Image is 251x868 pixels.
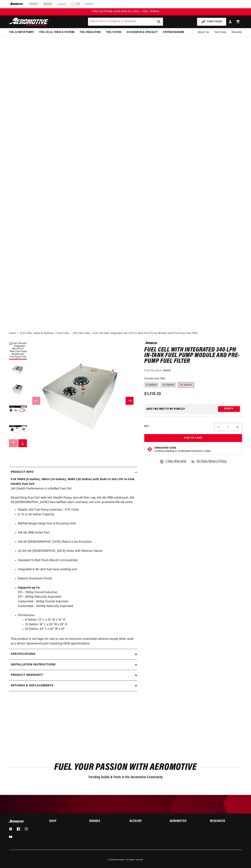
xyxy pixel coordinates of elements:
legend: Choose your Size: [144,377,166,381]
summary: Product warranty [9,670,137,680]
summary: Fuel & Water Pumps [6,28,37,37]
summary: System Diagrams [160,28,187,37]
span: 1 Year Warranty [165,459,186,464]
li: Fuel Cells [57,331,72,335]
p: This product is not legal for sale or use on emission-controlled vehicles except when used as a d... [11,637,135,646]
li: EFI - 700hp Forced Induction EFI - 850hp Naturally Aspirated Carbureted - 850hp Forced Induction ... [18,586,135,613]
img: Emissions code [147,446,153,452]
li: Natural Aluminum Finish [18,577,135,586]
summary: Fuel Filters [104,28,124,37]
img: Aeromotive [8,18,53,26]
li: Standard 12-Bolt Flush Mount Lid Assembly [18,558,135,567]
h2: Specifications [11,652,35,657]
strong: 18665 [163,369,171,372]
summary: Resources [210,820,242,823]
button: Load image 5 in gallery view [9,420,27,438]
button: PUMP FINDER [197,18,226,26]
span: Accessories & Specialty [127,30,158,34]
input: Search by Part Number, Category or Keyword [88,18,163,26]
h2: Installation Instructions [11,663,56,667]
li: AN-08 ORB Outlet Port [18,531,135,540]
label: 6 Gallon [144,382,159,388]
media-gallery: Gallery Viewer [9,342,137,460]
button: Slide right [18,439,27,447]
span: $1,115.10 [144,391,161,397]
li: 6 Gallon: 12" L x 12" W x 10" H [25,618,135,622]
summary: Aeromotive [170,820,202,823]
li: AN-08 [DEMOGRAPHIC_DATA] Return Line Provision [18,540,135,549]
em: 340 Stealth Performance In a Baffled Fuel Cell [11,487,72,490]
a: About Us [195,28,212,37]
li: 6, 15 or 20 Gallon Capacity [18,512,135,522]
summary: Tech Help [212,28,229,37]
label: 20 Gallon [178,382,194,388]
summary: Fuel Regulators [77,28,104,37]
a: 1 Year Warranty [160,459,186,464]
h1: Fuel Cell with Integrated 340 LPH In-Tank Fuel Pump Module and Pre-Pump Fuel Filter [144,347,242,364]
h2: Product Info [11,470,33,475]
p: Continue Reading to Understand Emissions Codes [154,450,211,453]
div: Part Number: [144,369,242,373]
li: Fuel Cells, Tanks & Systems [20,331,57,335]
summary: Product Info [9,467,137,477]
span: About Us [198,31,209,34]
button: Slide left [32,397,40,405]
summary: Fuel Cells, Tanks & Systems [37,28,77,37]
strong: Emissions Code [154,447,176,449]
li: (2) AN-08 [DEMOGRAPHIC_DATA] Vents with Rollover Valves [18,549,135,558]
p: Street/Strip Fuel Cell with 340 Stealth Pump, aircraft filler cap, AN-08 ORB outlet port, AN-08 [... [11,477,135,505]
button: search button [155,18,163,26]
button: Load image 1 in gallery view [9,342,27,360]
li: Integrated 0-90-ohm fuel level sending unit [18,567,135,577]
summary: Returns & replacements [9,681,137,691]
a: Home [9,331,16,335]
h2: Product warranty [11,673,43,678]
li: Fuel Cell with Integrated 340 LPH In-Tank Fuel Pump Module and Pre-Pump Fuel Filter [93,331,198,335]
span: Tech Help [214,30,226,34]
a: 340 Fuel Cells [72,331,90,335]
img: Aeromotive [8,820,26,823]
summary: Specifications [9,649,137,659]
span: 90 Days Return Policy [196,459,227,467]
h2: Fuel Your Passion with Aeromotive [9,763,242,772]
span: Fuel Filters [106,30,121,34]
strong: P/N 18659 (6 Gallon), 18644 (15 Gallon), 18665 (20 Gallon) with Built-In 340 LPH In-Tank Stealth ... [11,478,135,486]
a: Aeromotive [114,859,125,861]
button: Add to Cart [144,434,242,442]
h2: Returns & replacements [11,683,53,688]
div: Does This part fit My vehicle? [146,408,185,410]
button: Emissions CodeContinue Reading to Understand Emissions Codes [154,446,211,453]
span: System Diagrams [163,30,184,34]
li: 20 Gallon: 24" L x 20" W x 10" [25,627,135,632]
button: Slide right [126,397,133,405]
span: Fuel Regulators [80,30,101,34]
span: FREE SHIPPING OVER $109.00 (EXCL. FUEL TANKS) [92,10,159,13]
label: 15 Gallon [161,382,176,388]
summary: Shop [49,820,81,823]
li: 15 Gallon: 18" L x 20" W x 10" H [25,622,135,627]
strong: Supports up to: [18,586,40,589]
button: Load image 3 in gallery view [9,381,27,399]
label: QTY [144,425,149,428]
span: Rebuilds [232,30,242,34]
a: 90 Days Return Policy [191,459,227,467]
li: Dimensions: [18,613,135,632]
button: Verify [218,406,240,412]
summary: Accessories & Specialty [124,28,160,37]
li: Baffled design keeps fuel at the pump inlet [18,522,135,531]
span: Fuel Cells, Tanks & Systems [39,30,74,34]
summary: Rebuilds [229,28,245,37]
summary: Installation Instructions [9,660,137,670]
button: Load image 4 in gallery view [9,401,27,419]
span: Trending Builds & Posts in the Aeromotive Community [88,776,163,779]
button: Slide left [9,439,18,447]
span: Fuel & Water Pumps [9,30,34,34]
li: Stealth 340 Fuel Pump (internal) - P/N 11540 [18,508,135,512]
h2: Account [130,820,162,823]
nav: breadcrumbs [9,331,242,335]
summary: Brands [89,820,121,823]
